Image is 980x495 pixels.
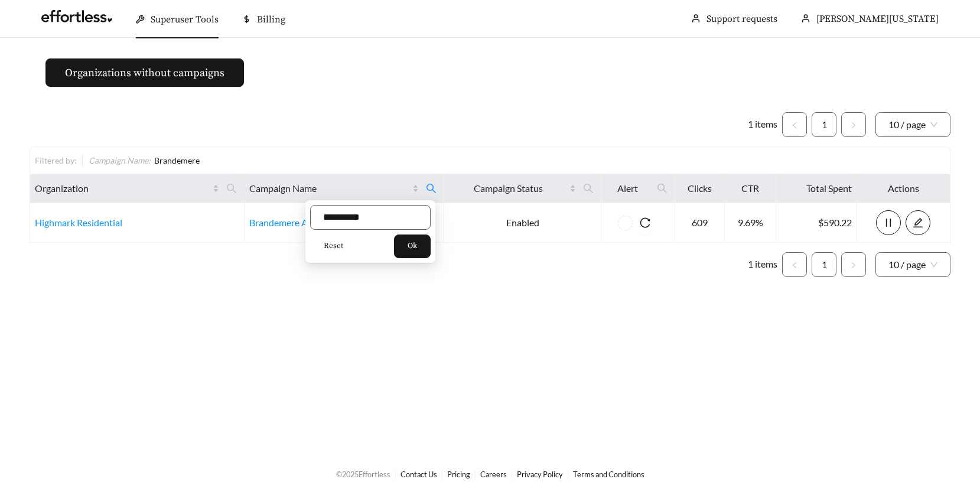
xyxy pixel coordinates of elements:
[725,174,776,203] th: CTR
[877,217,900,228] span: pause
[906,210,930,235] button: edit
[841,112,866,137] li: Next Page
[65,65,224,81] span: Organizations without campaigns
[578,179,598,198] span: search
[706,13,777,25] a: Support requests
[35,154,82,167] div: Filtered by:
[782,112,807,137] li: Previous Page
[336,470,390,479] span: © 2025 Effortless
[906,217,930,228] a: edit
[906,217,930,228] span: edit
[776,174,857,203] th: Total Spent
[401,470,437,479] a: Contact Us
[850,262,857,269] span: right
[151,14,219,25] span: Superuser Tools
[226,183,237,194] span: search
[888,253,937,276] span: 10 / page
[876,210,901,235] button: pause
[791,122,798,129] span: left
[725,203,776,243] td: 9.69%
[606,181,650,196] span: Alert
[675,174,725,203] th: Clicks
[154,155,200,165] span: Brandemere
[776,203,857,243] td: $590.22
[249,181,410,196] span: Campaign Name
[444,203,601,243] td: Enabled
[421,179,441,198] span: search
[675,203,725,243] td: 609
[657,183,668,194] span: search
[249,217,377,228] a: Brandemere Apartment Homes
[841,112,866,137] button: right
[257,14,285,25] span: Billing
[841,252,866,277] li: Next Page
[573,470,644,479] a: Terms and Conditions
[449,181,567,196] span: Campaign Status
[517,470,563,479] a: Privacy Policy
[816,13,939,25] span: [PERSON_NAME][US_STATE]
[324,240,343,252] span: Reset
[408,240,417,252] span: Ok
[633,217,657,228] span: reload
[748,252,777,277] li: 1 items
[748,112,777,137] li: 1 items
[850,122,857,129] span: right
[812,112,836,137] li: 1
[310,235,357,258] button: Reset
[89,155,151,165] span: Campaign Name :
[782,112,807,137] button: left
[633,210,657,235] button: reload
[447,470,470,479] a: Pricing
[812,253,836,276] a: 1
[875,112,950,137] div: Page Size
[35,181,210,196] span: Organization
[812,252,836,277] li: 1
[222,179,242,198] span: search
[394,235,431,258] button: Ok
[841,252,866,277] button: right
[782,252,807,277] button: left
[782,252,807,277] li: Previous Page
[480,470,507,479] a: Careers
[791,262,798,269] span: left
[45,58,244,87] button: Organizations without campaigns
[583,183,594,194] span: search
[888,113,937,136] span: 10 / page
[875,252,950,277] div: Page Size
[812,113,836,136] a: 1
[35,217,122,228] a: Highmark Residential
[426,183,437,194] span: search
[857,174,950,203] th: Actions
[652,179,672,198] span: search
